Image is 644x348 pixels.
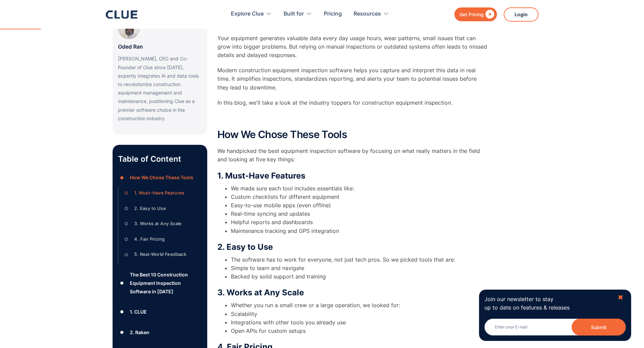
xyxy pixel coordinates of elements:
h3: 1. Must-Have Features [217,171,488,181]
div: Built for [284,3,304,25]
a: Get Pricing [454,7,497,21]
button: Submit [572,319,626,336]
div: ○ [122,249,130,260]
p: Join our newsletter to stay up to date on features & releases [484,295,612,312]
div: Explore Clue [231,3,272,25]
div: 4. Fair Pricing [134,235,165,243]
a: ○5. Real-World Feedback [122,249,197,260]
p: ‍ [217,114,488,122]
div: 3. Works at Any Scale [134,219,182,228]
div: The Best 10 Construction Equipment Inspection Software in [DATE] [130,270,201,296]
li: The software has to work for everyone, not just tech pros. So we picked tools that are: [231,256,488,264]
input: Enter your E-mail [484,319,626,336]
p: We handpicked the best equipment inspection software by focusing on what really matters in the fi... [217,147,488,164]
li: Open APIs for custom setups [231,327,488,335]
h3: 3. Works at Any Scale [217,288,488,298]
div: ○ [122,234,130,244]
p: Oded Ran [118,43,143,51]
a: Pricing [324,3,342,25]
a: ○2. Easy to Use [122,203,197,213]
a: ●The Best 10 Construction Equipment Inspection Software in [DATE] [118,270,202,296]
div: 1. CLUE [130,307,147,316]
div: ● [118,306,126,317]
p: Your equipment generates valuable data every day usage hours, wear patterns, small issues that ca... [217,34,488,60]
a: Login [504,7,539,22]
p: Modern construction equipment inspection software helps you capture and interpret this data in re... [217,66,488,92]
div: 2. Easy to Use [134,204,166,213]
p: In this blog, we'll take a look at the industry toppers for construction equipment inspection. [217,99,488,107]
a: ○1. Must-Have Features [122,188,197,198]
li: Custom checklists for different equipment [231,193,488,201]
a: ○3. Works at Any Scale [122,219,197,229]
li: Helpful reports and dashboards [231,218,488,226]
li: We made sure each tool includes essentials like: [231,184,488,193]
div: ○ [122,188,130,198]
li: Scalability [231,310,488,318]
div: 2. Raken [130,328,149,337]
div:  [484,10,494,19]
li: Real-time syncing and updates [231,210,488,218]
li: Simple to learn and navigate [231,264,488,272]
li: Integrations with other tools you already use [231,318,488,327]
div: ● [118,172,126,183]
li: Maintenance tracking and GPS integration [231,227,488,235]
div: Explore Clue [231,3,264,25]
p: Table of Content [118,154,202,164]
div: ● [118,327,126,338]
div: ○ [122,203,130,213]
div: ● [118,278,126,288]
div: Resources [354,3,389,25]
a: ●How We Chose These Tools [118,172,202,183]
div: Built for [284,3,312,25]
div: ○ [122,219,130,229]
li: Easy-to-use mobile apps (even offline) [231,201,488,210]
h3: 2. Easy to Use [217,242,488,252]
div: ✖ [618,293,623,302]
div: Get Pricing [459,10,484,19]
li: Backed by solid support and training [231,272,488,281]
a: ○4. Fair Pricing [122,234,197,244]
p: [PERSON_NAME], CEO and Co-Founder of Clue since [DATE], expertly integrates AI and data tools to ... [118,54,202,123]
h2: How We Chose These Tools [217,129,488,140]
div: Resources [354,3,381,25]
div: 5. Real-World Feedback [134,250,186,259]
a: ●2. Raken [118,327,202,338]
a: ●1. CLUE [118,306,202,317]
li: Whether you run a small crew or a large operation, we looked for: [231,301,488,310]
div: 1. Must-Have Features [134,189,184,197]
div: How We Chose These Tools [130,173,193,182]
